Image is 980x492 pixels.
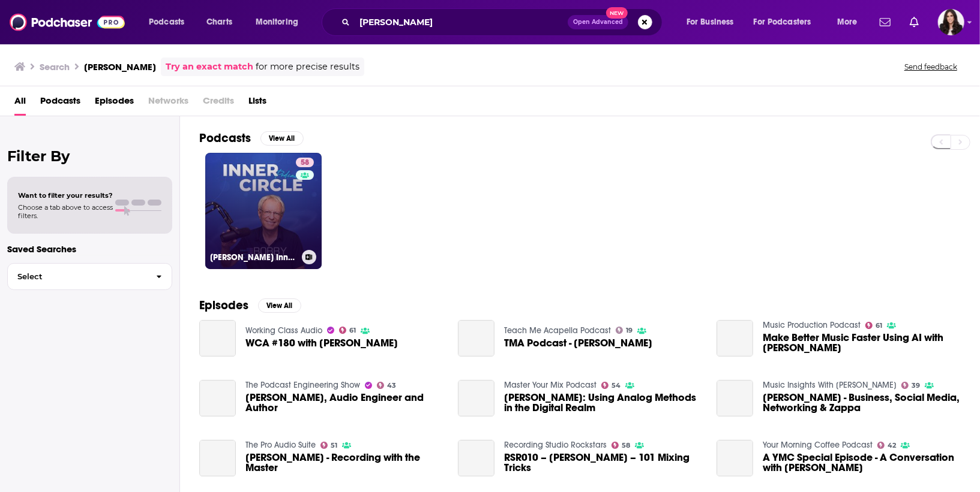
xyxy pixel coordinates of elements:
[568,15,628,29] button: Open AdvancedNew
[687,14,734,31] span: For Business
[888,443,896,448] span: 42
[763,393,961,413] span: [PERSON_NAME] - Business, Social Media, Networking & Zappa
[248,91,266,116] a: Lists
[256,14,298,31] span: Monitoring
[763,320,861,330] a: Music Production Podcast
[84,61,156,73] h3: [PERSON_NAME]
[166,60,253,74] a: Try an exact match
[901,382,921,389] a: 39
[199,131,304,146] a: PodcastsView All
[245,393,443,413] span: [PERSON_NAME], Audio Engineer and Author
[245,440,316,450] a: The Pro Audio Suite
[8,273,146,280] span: Select
[95,91,134,116] a: Episodes
[504,393,702,413] a: Bobby Owsinski: Using Analog Methods in the Digital Realm
[148,91,188,116] span: Networks
[754,14,811,31] span: For Podcasters
[905,12,924,32] a: Show notifications dropdown
[256,60,359,74] span: for more precise results
[387,383,396,388] span: 43
[837,14,858,31] span: More
[601,382,621,389] a: 54
[606,7,628,19] span: New
[717,380,753,416] a: Bobby Owsinski - Business, Social Media, Networking & Zappa
[678,13,749,32] button: open menu
[622,443,630,448] span: 58
[199,380,236,416] a: Bobby Owsinski, Audio Engineer and Author
[199,440,236,476] a: Bobby Owsinski - Recording with the Master
[245,338,398,348] a: WCA #180 with Bobby Owsinski
[247,13,314,32] button: open menu
[829,13,873,32] button: open menu
[14,91,26,116] a: All
[504,338,652,348] span: TMA Podcast - [PERSON_NAME]
[504,393,702,413] span: [PERSON_NAME]: Using Analog Methods in the Digital Realm
[245,325,322,336] a: Working Class Audio
[245,338,398,348] span: WCA #180 with [PERSON_NAME]
[339,327,356,334] a: 61
[865,322,883,329] a: 61
[199,298,248,313] h2: Episodes
[612,442,631,449] a: 58
[40,61,70,73] h3: Search
[203,91,234,116] span: Credits
[199,298,301,313] a: EpisodesView All
[912,383,920,388] span: 39
[717,320,753,357] a: Make Better Music Faster Using AI with Bobby Owsinski
[938,9,964,35] span: Logged in as RebeccaShapiro
[938,9,964,35] button: Show profile menu
[612,383,621,388] span: 54
[245,393,443,413] a: Bobby Owsinski, Audio Engineer and Author
[377,382,397,389] a: 43
[199,320,236,357] a: WCA #180 with Bobby Owsinski
[763,333,961,353] span: Make Better Music Faster Using AI with [PERSON_NAME]
[18,203,113,220] span: Choose a tab above to access filters.
[245,452,443,473] a: Bobby Owsinski - Recording with the Master
[573,19,623,25] span: Open Advanced
[626,328,633,333] span: 19
[149,14,184,31] span: Podcasts
[296,158,314,167] a: 58
[901,62,961,72] button: Send feedback
[763,393,961,413] a: Bobby Owsinski - Business, Social Media, Networking & Zappa
[763,452,961,473] a: A YMC Special Episode - A Conversation with Bobby Owsinski
[875,12,895,32] a: Show notifications dropdown
[763,380,897,390] a: Music Insights With Niclas Jeppsson
[717,440,753,476] a: A YMC Special Episode - A Conversation with Bobby Owsinski
[349,328,356,333] span: 61
[504,440,607,450] a: Recording Studio Rockstars
[18,191,113,200] span: Want to filter your results?
[245,452,443,473] span: [PERSON_NAME] - Recording with the Master
[320,442,338,449] a: 51
[258,298,301,313] button: View All
[504,452,702,473] span: RSR010 – [PERSON_NAME] – 101 Mixing Tricks
[763,440,873,450] a: Your Morning Coffee Podcast
[504,338,652,348] a: TMA Podcast - Bobby Owsinski
[763,452,961,473] span: A YMC Special Episode - A Conversation with [PERSON_NAME]
[746,13,829,32] button: open menu
[616,327,633,334] a: 19
[504,325,611,336] a: Teach Me Acapella Podcast
[245,380,360,390] a: The Podcast Engineering Show
[199,131,251,146] h2: Podcasts
[7,263,172,290] button: Select
[210,252,297,262] h3: [PERSON_NAME] Inner Circle Podcast
[763,333,961,353] a: Make Better Music Faster Using AI with Bobby Owsinski
[504,452,702,473] a: RSR010 – Bobby Owsinski – 101 Mixing Tricks
[333,8,674,36] div: Search podcasts, credits, & more...
[140,13,200,32] button: open menu
[40,91,80,116] a: Podcasts
[876,323,882,328] span: 61
[355,13,568,32] input: Search podcasts, credits, & more...
[7,147,172,165] h2: Filter By
[504,380,597,390] a: Master Your Mix Podcast
[7,243,172,255] p: Saved Searches
[260,131,304,146] button: View All
[10,11,125,34] img: Podchaser - Follow, Share and Rate Podcasts
[458,440,495,476] a: RSR010 – Bobby Owsinski – 101 Mixing Tricks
